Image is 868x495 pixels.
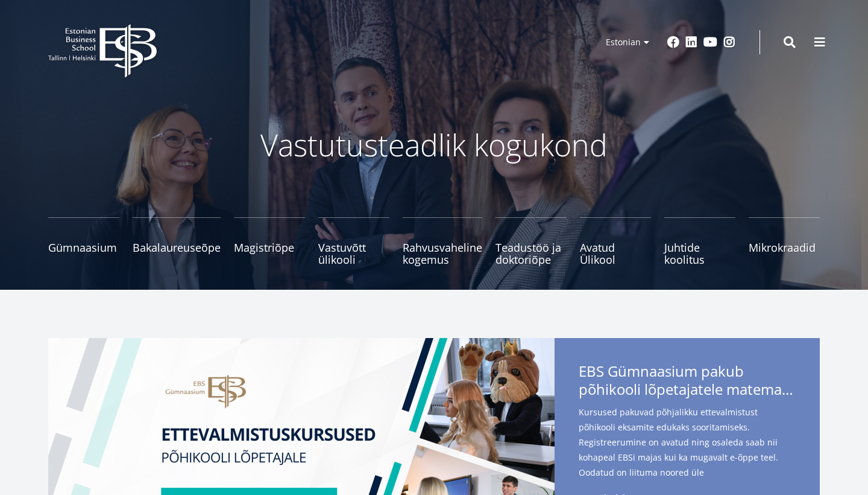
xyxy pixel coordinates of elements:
[723,36,735,48] a: Instagram
[115,127,753,163] p: Vastutusteadlik kogukond
[403,217,482,266] a: Rahvusvaheline kogemus
[133,217,221,266] a: Bakalaureuseõpe
[234,241,305,254] span: Magistriõpe
[667,36,679,48] a: Facebook
[234,217,305,266] a: Magistriõpe
[580,217,651,266] a: Avatud Ülikool
[48,241,119,254] span: Gümnaasium
[495,217,567,266] a: Teadustöö ja doktoriõpe
[664,217,735,266] a: Juhtide koolitus
[749,217,820,266] a: Mikrokraadid
[48,217,119,266] a: Gümnaasium
[580,241,651,266] span: Avatud Ülikool
[403,241,482,266] span: Rahvusvaheline kogemus
[703,36,717,48] a: Youtube
[579,362,796,402] span: EBS Gümnaasium pakub
[495,241,567,266] span: Teadustöö ja doktoriõpe
[664,241,735,266] span: Juhtide koolitus
[133,241,221,254] span: Bakalaureuseõpe
[749,241,820,254] span: Mikrokraadid
[685,36,697,48] a: Linkedin
[318,217,389,266] a: Vastuvõtt ülikooli
[318,241,389,266] span: Vastuvõtt ülikooli
[579,380,796,398] span: põhikooli lõpetajatele matemaatika- ja eesti keele kursuseid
